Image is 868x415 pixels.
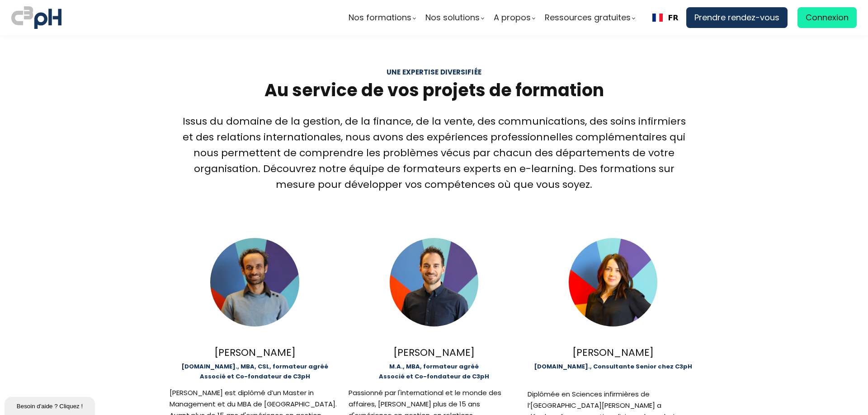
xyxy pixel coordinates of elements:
[806,11,849,24] span: Connexion
[349,11,411,24] span: Nos formations
[379,362,489,381] b: M.A., MBA, formateur agréé Associé et Co-fondateur de C3pH
[797,7,857,28] a: Connexion
[652,14,663,22] img: Français flag
[652,14,679,22] a: FR
[170,345,340,360] div: [PERSON_NAME]
[181,79,687,102] h2: Au service de vos projets de formation
[181,362,328,381] b: [DOMAIN_NAME]., MBA, CSL, formateur agréé Associé et Co-fondateur de C3pH
[425,11,480,24] span: Nos solutions
[694,11,779,24] span: Prendre rendez-vous
[645,7,686,28] div: Language selected: Français
[686,7,788,28] a: Prendre rendez-vous
[349,345,519,360] div: [PERSON_NAME]
[534,362,692,371] b: [DOMAIN_NAME]., Consultante Senior chez C3pH
[181,67,687,77] div: Une expertise diversifiée
[528,345,698,360] div: [PERSON_NAME]
[494,11,531,24] span: A propos
[5,395,97,415] iframe: chat widget
[545,11,631,24] span: Ressources gratuites
[645,7,686,28] div: Language Switcher
[181,113,687,193] div: Issus du domaine de la gestion, de la finance, de la vente, des communications, des soins infirmi...
[11,5,61,31] img: logo C3PH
